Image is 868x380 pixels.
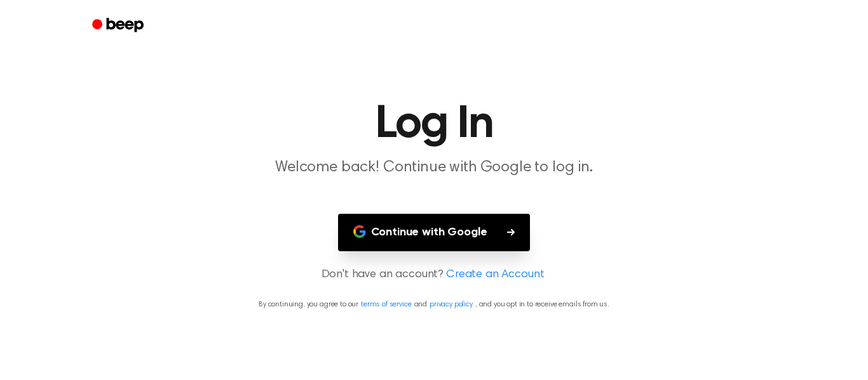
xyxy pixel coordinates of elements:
[109,102,759,147] h1: Log In
[430,301,473,308] a: privacy policy
[446,266,544,284] a: Create an Account
[15,266,853,284] p: Don't have an account?
[15,299,853,310] p: By continuing, you agree to our and , and you opt in to receive emails from us.
[190,157,678,178] p: Welcome back! Continue with Google to log in.
[83,13,155,38] a: Beep
[361,301,411,308] a: terms of service
[338,214,531,251] button: Continue with Google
